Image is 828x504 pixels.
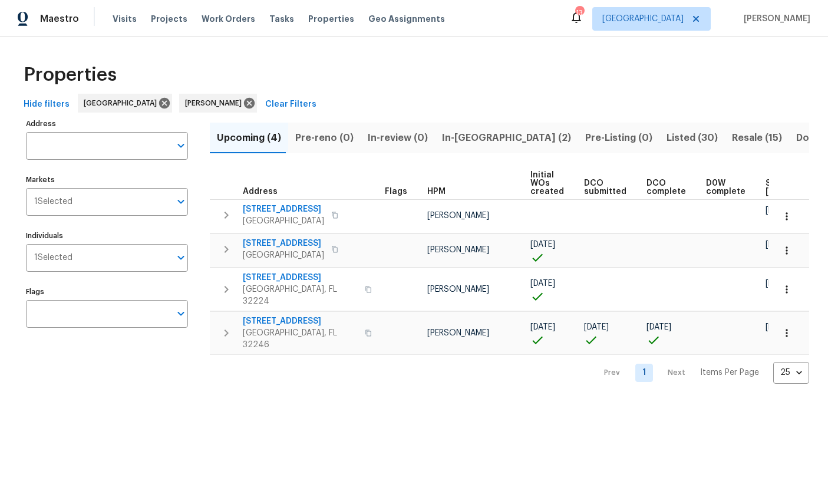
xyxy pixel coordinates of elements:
[739,13,810,25] span: [PERSON_NAME]
[646,179,686,196] span: DCO complete
[78,94,172,113] div: [GEOGRAPHIC_DATA]
[26,120,188,127] label: Address
[173,137,189,154] button: Open
[427,246,489,254] span: [PERSON_NAME]
[243,272,358,284] span: [STREET_ADDRESS]
[427,212,489,220] span: [PERSON_NAME]
[368,130,428,146] span: In-review (0)
[185,97,246,109] span: [PERSON_NAME]
[442,130,571,146] span: In-[GEOGRAPHIC_DATA] (2)
[308,13,354,25] span: Properties
[19,94,74,116] button: Hide filters
[24,69,117,81] span: Properties
[575,7,583,19] div: 13
[530,279,555,288] span: [DATE]
[173,193,189,210] button: Open
[530,323,555,331] span: [DATE]
[635,364,653,382] a: Goto page 1
[84,97,161,109] span: [GEOGRAPHIC_DATA]
[593,362,809,384] nav: Pagination Navigation
[40,13,79,25] span: Maestro
[602,13,684,25] span: [GEOGRAPHIC_DATA]
[243,327,358,351] span: [GEOGRAPHIC_DATA], FL 32246
[260,94,321,116] button: Clear Filters
[700,367,759,378] p: Items Per Page
[766,241,790,249] span: [DATE]
[269,15,294,23] span: Tasks
[773,357,809,388] div: 25
[667,130,718,146] span: Listed (30)
[243,215,324,227] span: [GEOGRAPHIC_DATA]
[243,284,358,307] span: [GEOGRAPHIC_DATA], FL 32224
[584,179,626,196] span: DCO submitted
[151,13,187,25] span: Projects
[585,130,652,146] span: Pre-Listing (0)
[385,187,407,196] span: Flags
[179,94,257,113] div: [PERSON_NAME]
[217,130,281,146] span: Upcoming (4)
[243,315,358,327] span: [STREET_ADDRESS]
[202,13,255,25] span: Work Orders
[646,323,671,331] span: [DATE]
[368,13,445,25] span: Geo Assignments
[243,238,324,249] span: [STREET_ADDRESS]
[243,249,324,261] span: [GEOGRAPHIC_DATA]
[427,285,489,294] span: [PERSON_NAME]
[34,197,72,207] span: 1 Selected
[173,249,189,266] button: Open
[295,130,354,146] span: Pre-reno (0)
[766,323,790,331] span: [DATE]
[530,171,564,196] span: Initial WOs created
[173,305,189,322] button: Open
[530,241,555,249] span: [DATE]
[732,130,782,146] span: Resale (15)
[113,13,137,25] span: Visits
[26,176,188,183] label: Markets
[26,232,188,239] label: Individuals
[34,253,72,263] span: 1 Selected
[706,179,745,196] span: D0W complete
[265,97,316,112] span: Clear Filters
[427,187,446,196] span: HPM
[243,203,324,215] span: [STREET_ADDRESS]
[766,206,790,215] span: [DATE]
[766,279,790,288] span: [DATE]
[243,187,278,196] span: Address
[26,288,188,295] label: Flags
[24,97,70,112] span: Hide filters
[427,329,489,337] span: [PERSON_NAME]
[584,323,609,331] span: [DATE]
